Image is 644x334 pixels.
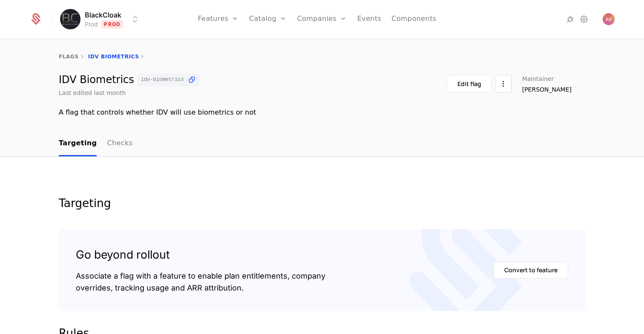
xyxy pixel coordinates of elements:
span: Prod [101,20,123,29]
a: Integrations [565,14,575,24]
img: Adina Veres [603,13,615,25]
div: Targeting [59,198,585,209]
a: Checks [107,131,132,156]
button: Select environment [63,10,140,29]
nav: Main [59,131,585,156]
div: Edit flag [457,80,481,88]
button: Select action [495,75,512,92]
div: IDV Biometrics [59,74,200,86]
div: Go beyond rollout [76,246,325,263]
div: A flag that controls whether IDV will use biometrics or not [59,107,585,118]
a: Settings [579,14,589,24]
button: Edit flag [447,75,492,92]
div: Last edited last month [59,89,126,97]
img: BlackCloak [60,9,80,29]
ul: Choose Sub Page [59,131,132,156]
span: [PERSON_NAME] [522,85,572,94]
a: Targeting [59,131,97,156]
div: Associate a flag with a feature to enable plan entitlements, company overrides, tracking usage an... [76,270,325,294]
span: Maintainer [522,76,554,82]
a: flags [59,54,79,60]
div: Prod [85,20,98,29]
button: Convert to feature [494,262,568,279]
button: Open user button [603,13,615,25]
span: BlackCloak [85,10,121,20]
span: idv-biometrics [141,77,184,82]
